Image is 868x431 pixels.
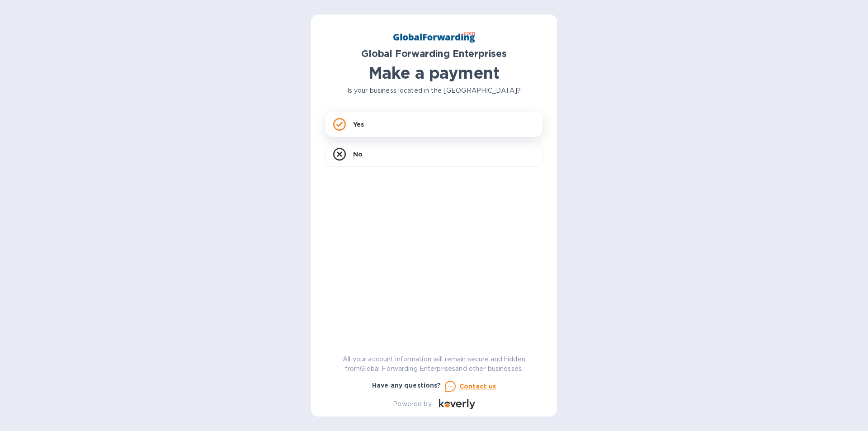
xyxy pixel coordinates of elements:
[325,63,542,82] h1: Make a payment
[459,383,496,390] u: Contact us
[325,355,542,374] p: All your account information will remain secure and hidden from Global Forwarding Enterprises and...
[353,120,364,129] p: Yes
[393,399,431,409] p: Powered by
[325,86,542,95] p: Is your business located in the [GEOGRAPHIC_DATA]?
[353,150,363,159] p: No
[372,382,441,389] b: Have any questions?
[361,48,507,59] b: Global Forwarding Enterprises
